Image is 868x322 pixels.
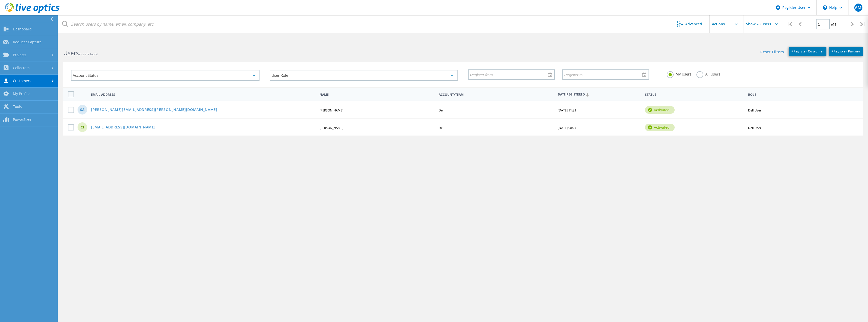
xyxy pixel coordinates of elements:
a: Reset Filters [760,50,784,54]
span: Account/Team [439,93,553,96]
div: Account Status [71,70,260,81]
div: User Role [270,70,458,81]
span: Register Customer [791,49,824,53]
b: + [791,49,793,53]
span: Dell User [748,108,761,112]
div: activated [645,124,675,131]
span: [DATE] 08:27 [558,126,576,130]
span: 2 users found [79,52,98,56]
span: Status [645,93,744,96]
span: Register Partner [832,49,860,53]
b: + [832,49,834,53]
a: Live Optics Dashboard [5,11,60,14]
a: +Register Customer [789,47,826,56]
label: All Users [696,71,720,76]
div: | [784,15,795,33]
span: Advanced [685,22,702,26]
input: Search users by name, email, company, etc. [58,15,669,33]
span: Dell User [748,126,761,130]
label: My Users [667,71,691,76]
div: activated [645,106,675,114]
span: Name [320,93,434,96]
span: [PERSON_NAME] [320,108,343,112]
div: | [858,15,868,33]
a: [EMAIL_ADDRESS][DOMAIN_NAME] [91,125,156,130]
svg: \n [823,5,827,10]
span: [PERSON_NAME] [320,126,343,130]
b: Users [63,49,79,57]
span: AM [855,6,861,10]
a: [PERSON_NAME][EMAIL_ADDRESS][PERSON_NAME][DOMAIN_NAME] [91,108,217,112]
span: [DATE] 11:21 [558,108,576,112]
span: CI [81,125,84,129]
input: Register from [469,70,551,79]
span: SA [80,108,85,111]
span: Dell [439,126,444,130]
span: Email Address [91,93,315,96]
a: +Register Partner [829,47,863,56]
span: Dell [439,108,444,112]
span: of 1 [831,22,836,27]
input: Register to [563,70,645,79]
span: Role [748,93,855,96]
span: Date Registered [558,93,641,96]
